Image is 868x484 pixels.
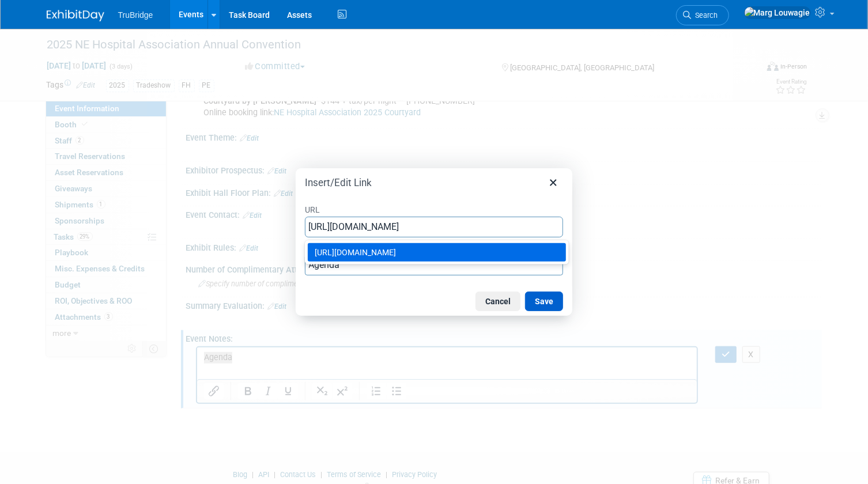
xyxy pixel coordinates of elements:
label: Text to display [305,240,563,255]
div: https://www.nebraskahospitals.org/file_download/inline/94ff66a2-ece6-4616-a2f6-7595efee2e57 [308,243,566,262]
h1: Insert/Edit Link [305,176,372,189]
img: Marg Louwagie [744,6,811,19]
div: [URL][DOMAIN_NAME] [315,245,561,259]
label: URL [305,202,563,217]
span: TruBridge [118,10,153,20]
button: Save [525,292,563,311]
a: Search [676,5,729,25]
button: Close [544,173,563,192]
button: Cancel [475,292,520,311]
p: Agenda [7,5,494,16]
body: Rich Text Area. Press ALT-0 for help. [6,5,495,16]
img: ExhibitDay [47,10,104,21]
span: Search [692,11,718,20]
